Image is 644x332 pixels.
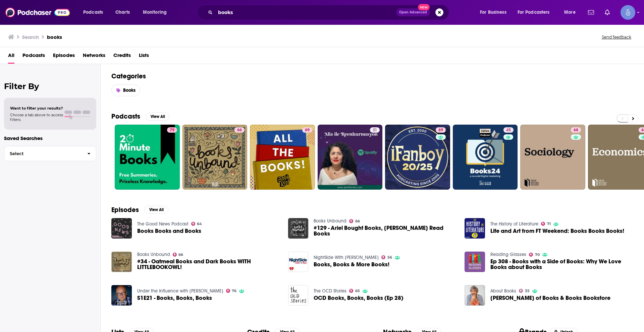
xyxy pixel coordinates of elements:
[564,8,576,17] span: More
[355,220,360,223] span: 66
[4,146,96,161] button: Select
[349,289,360,293] a: 65
[314,295,404,301] span: OCD Books, Books, Books (Ep 28)
[314,218,346,224] a: Books Unbound
[111,285,132,306] a: S1E21 - Books, Books, Books
[5,6,70,19] a: Podchaser - Follow, Share and Rate Podcasts
[53,50,75,64] a: Episodes
[465,218,485,239] a: Life and Art from FT Weekend: Books Books Books!
[602,7,612,18] a: Show notifications dropdown
[547,222,551,225] span: 71
[4,135,96,141] p: Saved Searches
[438,127,443,134] span: 69
[22,50,45,64] a: Podcasts
[167,127,177,133] a: 79
[314,288,346,294] a: The OCD Stories
[4,81,96,91] h2: Filter By
[314,225,457,237] a: #129 - Ariel Bought Books, Raeleen Read Books
[480,8,506,17] span: For Business
[137,295,212,301] a: S1E21 - Books, Books, Books
[385,125,450,190] a: 69
[314,255,379,260] a: NightSide With Dan Rea
[490,288,516,294] a: About Books
[288,285,309,306] img: OCD Books, Books, Books (Ep 28)
[535,253,540,256] span: 70
[83,8,103,17] span: Podcasts
[519,289,530,293] a: 35
[518,8,550,17] span: For Podcasters
[232,289,236,292] span: 76
[111,112,170,121] a: PodcastsView All
[381,255,392,259] a: 56
[541,222,551,226] a: 71
[203,5,455,20] div: Search podcasts, credits, & more...
[600,34,633,40] button: Send feedback
[137,259,280,270] a: #34 - Oatmeal Books and Dark Books WITH LITTLEBOOKOWL!
[302,127,312,133] a: 69
[234,127,245,133] a: 66
[47,34,62,40] h3: books
[621,5,635,20] button: Show profile menu
[387,256,392,259] span: 56
[178,253,183,256] span: 66
[113,50,131,64] a: Credits
[399,11,427,14] span: Open Advanced
[373,127,377,134] span: 31
[529,253,540,257] a: 70
[78,7,112,18] button: open menu
[349,219,360,223] a: 66
[520,125,585,190] a: 68
[465,252,485,272] img: Ep 308 - Books with a Side of Books: Why We Love Books about Books
[111,206,168,214] a: EpisodesView All
[143,8,167,17] span: Monitoring
[506,127,511,134] span: 45
[490,259,633,270] span: Ep 308 - Books with a Side of Books: Why We Love Books about Books
[453,125,518,190] a: 45
[22,34,39,40] h3: Search
[111,218,132,239] img: Books Books and Books
[191,222,202,226] a: 64
[621,5,635,20] img: User Profile
[10,113,63,122] span: Choose a tab above to access filters.
[355,289,360,292] span: 65
[503,127,514,133] a: 45
[139,50,149,64] a: Lists
[111,206,139,214] h2: Episodes
[137,221,189,227] a: The Good News Podcast
[436,127,446,133] a: 69
[465,285,485,306] img: Mitchell Kaplan of Books & Books Bookstore
[111,252,132,272] img: #34 - Oatmeal Books and Dark Books WITH LITTLEBOOKOWL!
[314,262,389,267] a: Books, Books & More Books!
[525,289,530,292] span: 35
[237,127,242,134] span: 66
[490,295,610,301] a: Mitchell Kaplan of Books & Books Bookstore
[288,252,309,272] img: Books, Books & More Books!
[288,218,309,239] a: #129 - Ariel Bought Books, Raeleen Read Books
[8,50,14,64] a: All
[475,7,515,18] button: open menu
[115,8,130,17] span: Charts
[490,228,624,234] a: Life and Art from FT Weekend: Books Books Books!
[574,127,578,134] span: 68
[197,222,202,225] span: 64
[137,288,223,294] a: Under the Influence with Terry O'Reilly
[621,5,635,20] span: Logged in as Spiral5-G1
[10,106,63,111] span: Want to filter your results?
[4,151,82,156] span: Select
[146,113,170,121] button: View All
[182,125,248,190] a: 66
[83,50,105,64] span: Networks
[418,4,430,10] span: New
